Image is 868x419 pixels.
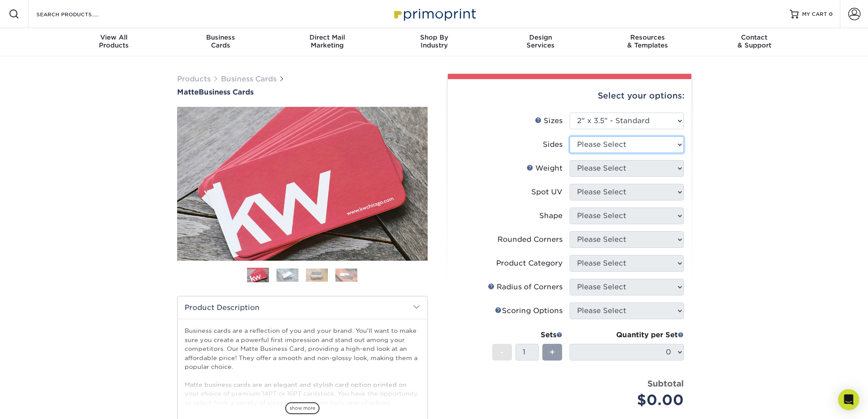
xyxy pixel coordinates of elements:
[167,33,274,41] span: Business
[455,79,684,113] div: Select your options:
[274,33,381,49] div: Marketing
[177,75,211,83] a: Products
[701,28,808,56] a: Contact& Support
[390,4,478,23] img: Primoprint
[488,282,563,292] div: Radius of Corners
[177,88,428,96] a: MatteBusiness Cards
[381,28,487,56] a: Shop ByIndustry
[498,234,563,245] div: Rounded Corners
[549,346,555,359] span: +
[594,28,701,56] a: Resources& Templates
[487,33,594,49] div: Services
[535,116,563,126] div: Sizes
[570,330,684,340] div: Quantity per Set
[802,11,827,18] span: MY CART
[487,28,594,56] a: DesignServices
[274,28,381,56] a: Direct MailMarketing
[306,268,328,282] img: Business Cards 03
[543,139,563,150] div: Sides
[500,346,504,359] span: -
[285,402,320,414] span: show more
[177,58,428,309] img: Matte 01
[274,33,381,41] span: Direct Mail
[61,33,167,49] div: Products
[335,268,357,282] img: Business Cards 04
[167,28,274,56] a: BusinessCards
[539,211,563,221] div: Shape
[177,88,199,96] span: Matte
[829,11,833,17] span: 0
[701,33,808,49] div: & Support
[247,265,269,287] img: Business Cards 01
[381,33,487,49] div: Industry
[527,163,563,174] div: Weight
[594,33,701,49] div: & Templates
[36,9,121,19] input: SEARCH PRODUCTS.....
[701,33,808,41] span: Contact
[381,33,487,41] span: Shop By
[495,306,563,316] div: Scoring Options
[531,187,563,197] div: Spot UV
[594,33,701,41] span: Resources
[178,296,427,319] h2: Product Description
[496,258,563,269] div: Product Category
[61,28,167,56] a: View AllProducts
[576,390,684,411] div: $0.00
[492,330,563,340] div: Sets
[221,75,276,83] a: Business Cards
[647,379,684,388] strong: Subtotal
[838,389,859,410] div: Open Intercom Messenger
[61,33,167,41] span: View All
[487,33,594,41] span: Design
[276,268,298,282] img: Business Cards 02
[177,88,428,96] h1: Business Cards
[167,33,274,49] div: Cards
